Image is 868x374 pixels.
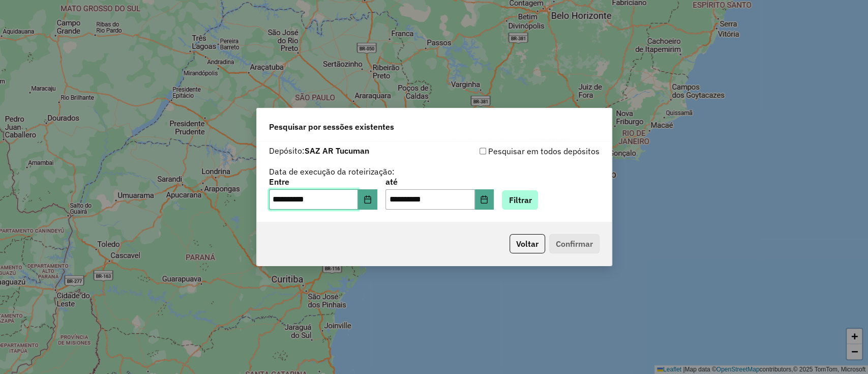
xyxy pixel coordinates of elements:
label: até [385,176,494,188]
span: Pesquisar por sessões existentes [269,121,394,133]
div: Pesquisar em todos depósitos [434,145,600,157]
button: Filtrar [502,190,538,210]
button: Voltar [510,234,545,253]
button: Choose Date [358,189,377,210]
button: Choose Date [475,189,494,210]
label: Data de execução da roteirização: [269,165,395,178]
label: Entre [269,176,377,188]
label: Depósito: [269,145,369,157]
strong: SAZ AR Tucuman [305,146,369,156]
